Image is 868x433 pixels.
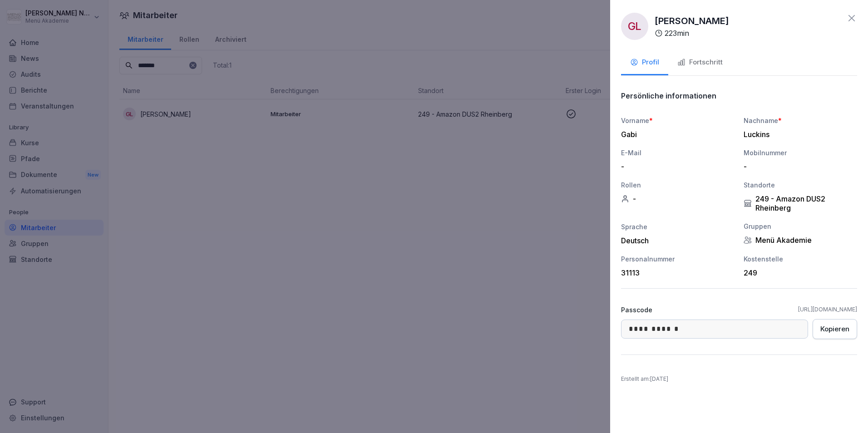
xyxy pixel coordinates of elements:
[744,130,853,139] div: Luckins
[621,130,730,139] div: Gabi
[621,375,857,383] p: Erstellt am : [DATE]
[621,51,668,75] button: Profil
[621,254,735,264] div: Personalnummer
[621,194,735,203] div: -
[630,57,659,68] div: Profil
[744,116,857,125] div: Nachname
[744,194,857,212] div: 249 - Amazon DUS2 Rheinberg
[813,319,857,339] button: Kopieren
[744,236,857,245] div: Menü Akademie
[655,14,729,28] p: [PERSON_NAME]
[621,91,716,100] p: Persönliche informationen
[744,221,857,231] div: Gruppen
[621,222,735,231] div: Sprache
[621,162,730,171] div: -
[668,51,732,75] button: Fortschritt
[665,28,689,39] p: 223 min
[621,236,735,245] div: Deutsch
[621,268,730,277] div: 31113
[744,180,857,190] div: Standorte
[744,268,853,277] div: 249
[621,305,652,315] p: Passcode
[621,116,735,125] div: Vorname
[621,180,735,190] div: Rollen
[744,254,857,264] div: Kostenstelle
[798,305,857,314] a: [URL][DOMAIN_NAME]
[621,148,735,157] div: E-Mail
[677,57,723,68] div: Fortschritt
[820,324,849,334] div: Kopieren
[744,148,857,157] div: Mobilnummer
[744,162,853,171] div: -
[621,13,648,40] div: GL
